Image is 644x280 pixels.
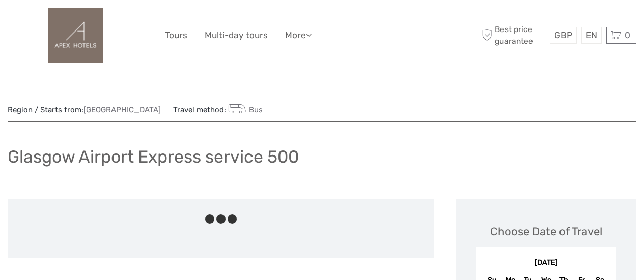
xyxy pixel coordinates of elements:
[490,224,602,239] div: Choose Date of Travel
[226,105,263,114] a: Bus
[479,24,547,46] span: Best price guarantee
[285,28,312,43] a: More
[623,30,632,40] span: 0
[165,28,187,43] a: Tours
[476,258,616,268] div: [DATE]
[173,102,263,116] span: Travel method:
[205,28,268,43] a: Multi-day tours
[48,8,103,63] img: 3634-0025fddb-d208-430e-898c-2dea5432ee33_logo_big.png
[83,105,161,114] a: [GEOGRAPHIC_DATA]
[581,27,602,44] div: EN
[554,30,572,40] span: GBP
[8,146,299,167] h1: Glasgow Airport Express service 500
[8,105,161,115] span: Region / Starts from:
